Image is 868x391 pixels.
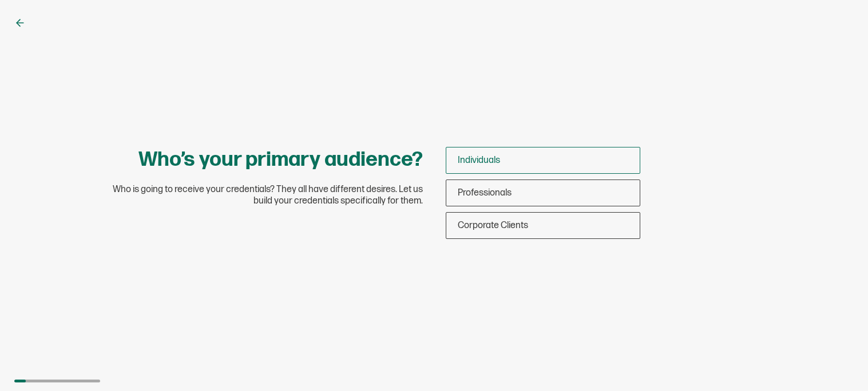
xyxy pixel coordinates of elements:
iframe: Chat Widget [811,336,868,391]
span: Professionals [458,187,512,198]
span: Corporate Clients [458,220,528,231]
span: Who is going to receive your credentials? They all have different desires. Let us build your cred... [102,184,423,207]
h1: Who’s your primary audience? [138,147,423,173]
span: Individuals [458,155,500,166]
